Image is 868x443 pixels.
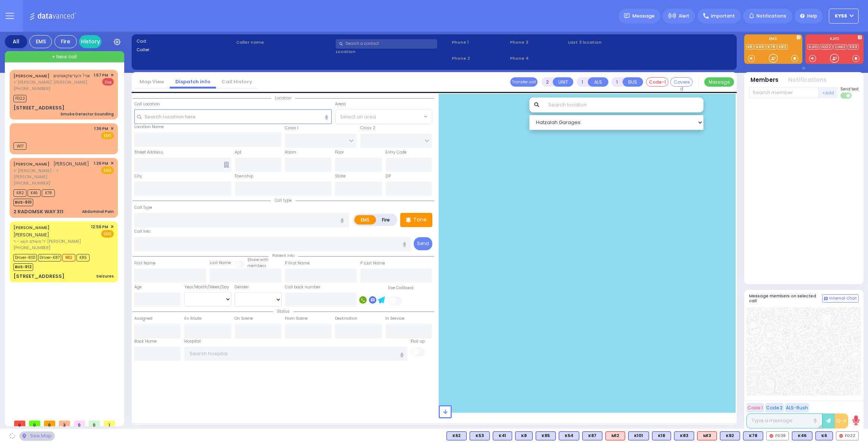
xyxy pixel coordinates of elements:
input: Search hospital [184,347,407,361]
div: BLS [720,431,740,440]
div: BLS [628,431,649,440]
div: ALS [697,431,717,440]
div: BLS [815,431,833,440]
span: Driver-K101 [13,254,37,261]
label: Room [285,149,296,155]
label: Fire [376,215,397,224]
small: Share with [247,257,269,263]
button: Send [414,237,432,250]
label: Cross 2 [360,125,375,131]
a: K82 [777,44,788,50]
span: Status [273,309,294,314]
label: Hospital [184,338,201,344]
label: ZIP [385,173,391,179]
div: BLS [559,431,579,440]
input: Search member [749,87,819,98]
label: Entry Code [385,149,407,155]
span: K82 [13,189,26,197]
img: red-radio-icon.svg [770,434,773,438]
div: FD22 [836,431,859,440]
button: Notifications [788,76,827,84]
span: ר' [PERSON_NAME]' [PERSON_NAME] [13,79,90,86]
span: ✕ [110,126,114,132]
span: K85 [76,254,90,261]
button: Code-1 [646,77,668,87]
label: Call Location [134,101,160,107]
label: Age [134,284,142,290]
button: Code 2 [765,403,784,412]
label: Turn off text [840,92,852,99]
span: ✕ [110,224,114,230]
a: FD22 [820,44,833,50]
span: 12:56 PM [91,224,108,230]
span: K78 [42,189,55,197]
span: EMS [101,167,114,174]
label: Township [235,173,253,179]
img: Logo [29,11,79,21]
span: ארי' הערשקאוויטש [53,72,90,79]
div: K53 [470,431,490,440]
span: BUS-912 [13,263,33,271]
span: W17 [13,142,26,150]
button: ALS [588,77,608,87]
div: Smoke Detector Sounding [60,111,114,117]
a: [PERSON_NAME] [13,73,50,79]
button: Code 1 [746,403,764,412]
label: City [134,173,142,179]
a: Call History [216,78,258,85]
span: 1 [104,421,115,426]
label: Location Name [134,124,164,130]
div: All [5,35,27,48]
input: Search a contact [336,39,437,49]
a: [PERSON_NAME] [13,224,50,230]
div: K62 [446,431,467,440]
label: Call Info [134,229,150,235]
span: K46 [28,189,41,197]
div: [STREET_ADDRESS] [13,273,65,280]
div: BLS [743,431,763,440]
label: Cross 1 [285,125,298,131]
span: Location [271,95,295,101]
div: BLS [792,431,812,440]
input: Search location [543,97,704,112]
div: M13 [697,431,717,440]
span: ✕ [110,72,114,78]
label: Floor [335,149,344,155]
div: BLS [493,431,512,440]
span: 1:26 PM [94,161,108,166]
button: ALS-Rush [785,403,809,412]
span: Select an area [340,113,376,121]
a: K78 [766,44,777,50]
span: Message [632,12,655,20]
span: [PHONE_NUMBER] [13,86,50,92]
img: message.svg [624,13,630,19]
span: BUS-910 [13,199,33,206]
span: Help [807,13,817,19]
div: FD38 [766,431,789,440]
div: K78 [743,431,763,440]
label: En Route [184,316,201,322]
span: Phone 3 [510,39,565,46]
label: Location [336,49,449,55]
span: [PERSON_NAME] [53,161,89,167]
label: Cad: [137,38,234,44]
div: K82 [720,431,740,440]
label: State [335,173,345,179]
a: Map View [134,78,170,85]
div: Seizures [96,273,114,279]
span: ר' [PERSON_NAME] - ר' [PERSON_NAME] [13,168,91,180]
div: K54 [559,431,579,440]
label: EMS [744,37,802,42]
span: Notifications [756,13,786,19]
div: K8 [515,431,533,440]
span: 0 [74,421,85,426]
span: Important [711,13,735,19]
label: Assigned [134,316,153,322]
label: Call Type [134,205,152,211]
label: Call back number [285,284,320,290]
label: Pick up [411,338,425,344]
span: Phone 4 [510,55,565,62]
button: Covered [670,77,693,87]
div: K85 [536,431,556,440]
h5: Message members on selected call [749,294,822,303]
